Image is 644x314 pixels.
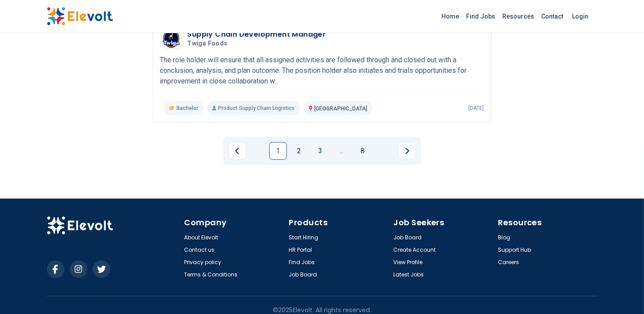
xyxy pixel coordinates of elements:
h4: Job Seekers [394,216,493,229]
img: Elevolt [47,7,113,26]
a: View Profile [394,259,423,266]
a: Careers [498,259,520,266]
a: Page 8 [354,142,372,160]
h3: Supply Chain Development Manager [188,29,326,40]
span: Bachelor [177,105,198,112]
a: Twiga FoodsSupply Chain Development ManagerTwiga FoodsThe role holder will ensure that all assign... [160,27,484,115]
a: Resources [499,9,538,23]
p: [DATE] [469,105,484,112]
a: Latest Jobs [394,271,424,278]
a: About Elevolt [185,234,218,241]
a: Next page [398,142,416,160]
span: [GEOGRAPHIC_DATA] [314,106,367,112]
p: The role holder will ensure that all assigned activities are followed through and closed out with... [160,55,484,87]
img: Twiga Foods [162,29,180,48]
a: Find Jobs [463,9,499,23]
a: Login [567,8,594,25]
h4: Resources [498,216,598,229]
a: Page 3 [312,142,329,160]
a: Job Board [394,234,422,241]
a: Previous page [229,142,246,160]
iframe: Chat Widget [600,272,644,314]
h4: Products [289,216,388,229]
a: Home [438,9,463,23]
span: Twiga Foods [188,40,228,48]
p: Product Supply Chain Logistics [207,101,300,115]
a: Contact [538,9,567,23]
iframe: Advertisement [506,49,598,192]
a: Create Account [394,246,436,253]
a: Jump forward [333,142,350,160]
a: Blog [498,234,511,241]
a: Privacy policy [185,259,222,266]
a: Page 1 is your current page [269,142,287,160]
a: Job Board [289,271,317,278]
ul: Pagination [229,142,416,160]
a: Start Hiring [289,234,319,241]
a: Contact us [185,246,215,253]
a: Page 2 [290,142,308,160]
h4: Company [185,216,284,229]
a: Terms & Conditions [185,271,238,278]
a: Find Jobs [289,259,315,266]
a: HR Portal [289,246,313,253]
img: Elevolt [47,216,113,235]
a: Support Hub [498,246,531,253]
